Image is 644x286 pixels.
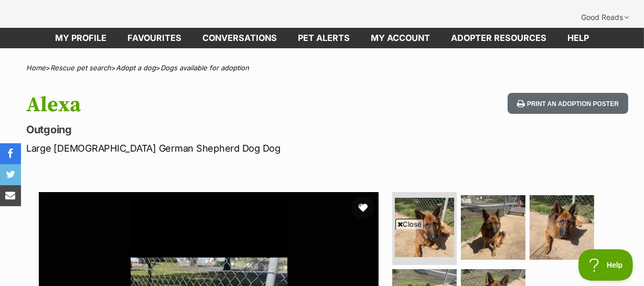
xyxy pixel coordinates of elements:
img: Photo of Alexa [395,198,454,257]
a: Home [26,63,46,72]
a: My profile [45,28,117,48]
a: My account [360,28,441,48]
button: favourite [351,196,374,219]
span: Close [395,219,424,229]
iframe: Help Scout Beacon - Open [578,249,634,281]
div: Good Reads [574,7,636,28]
a: Adopter resources [441,28,557,48]
img: Photo of Alexa [461,195,525,260]
a: Dogs available for adoption [160,63,249,72]
button: Print an adoption poster [508,93,628,114]
a: Help [557,28,599,48]
h1: Alexa [26,93,394,117]
img: Photo of Alexa [530,195,594,260]
a: conversations [192,28,287,48]
p: Outgoing [26,122,394,137]
a: Favourites [117,28,192,48]
a: Pet alerts [287,28,360,48]
a: Adopt a dog [116,63,156,72]
iframe: Advertisement [68,234,576,281]
a: Rescue pet search [50,63,111,72]
p: Large [DEMOGRAPHIC_DATA] German Shepherd Dog Dog [26,141,394,155]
